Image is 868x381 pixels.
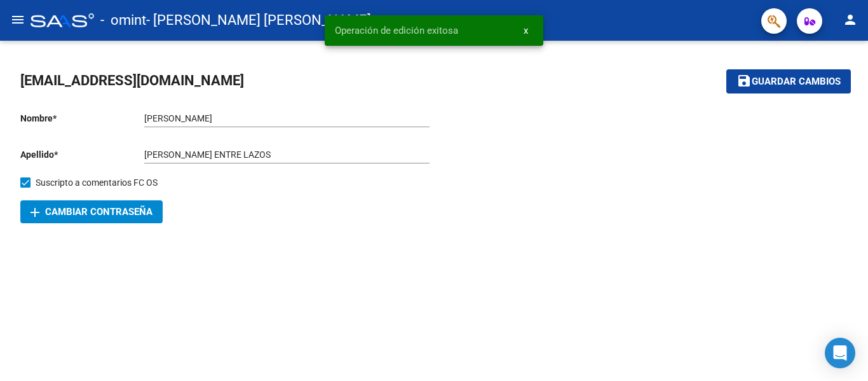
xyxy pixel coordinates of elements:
button: Cambiar Contraseña [20,200,163,223]
button: Guardar cambios [726,69,851,93]
span: - omint [100,6,146,34]
span: [EMAIL_ADDRESS][DOMAIN_NAME] [20,73,244,88]
mat-icon: person [843,12,858,27]
button: x [513,19,538,42]
mat-icon: add [27,205,43,220]
p: Nombre [20,111,144,125]
mat-icon: save [736,73,752,88]
div: Open Intercom Messenger [825,338,855,368]
span: x [524,25,528,36]
mat-icon: menu [10,12,25,27]
span: Suscripto a comentarios FC OS [36,175,158,190]
span: Operación de edición exitosa [335,24,458,37]
span: Cambiar Contraseña [31,206,153,218]
span: - [PERSON_NAME] [PERSON_NAME] [146,6,371,34]
span: Guardar cambios [752,76,841,88]
p: Apellido [20,148,144,162]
